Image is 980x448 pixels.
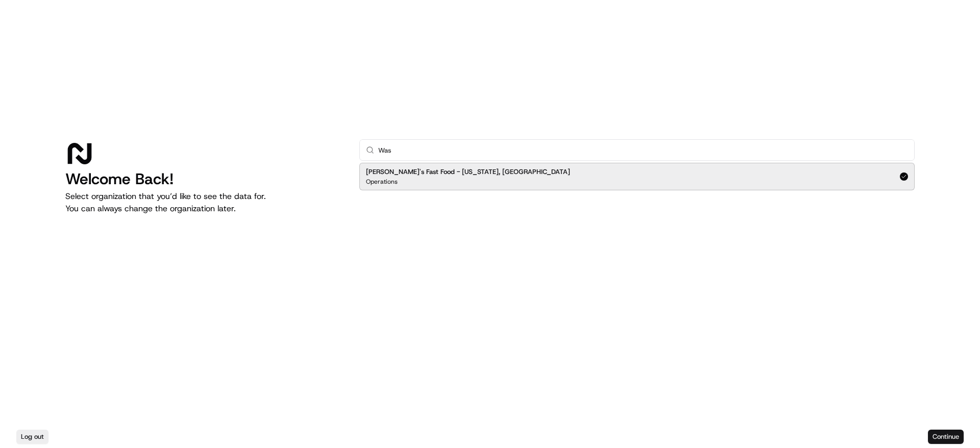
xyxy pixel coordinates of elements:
[366,167,570,177] h2: [PERSON_NAME]'s Fast Food - [US_STATE], [GEOGRAPHIC_DATA]
[928,430,964,444] button: Continue
[366,178,398,186] p: Operations
[65,190,343,215] p: Select organization that you’d like to see the data for. You can always change the organization l...
[378,140,908,160] input: Type to search...
[359,161,915,192] div: Suggestions
[65,170,343,188] h1: Welcome Back!
[16,430,48,444] button: Log out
